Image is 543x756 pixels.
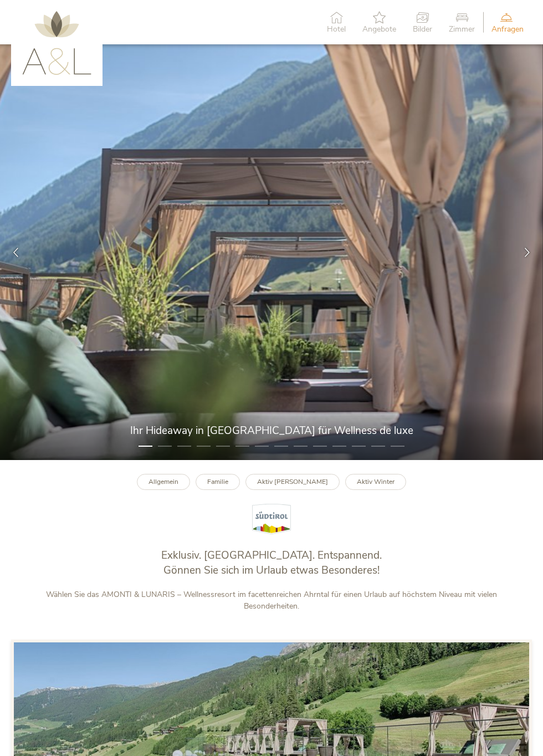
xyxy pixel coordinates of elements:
b: Aktiv Winter [357,477,395,486]
b: Allgemein [148,477,178,486]
span: Gönnen Sie sich im Urlaub etwas Besonderes! [163,563,380,578]
a: Familie [196,474,240,490]
span: Bilder [413,25,432,33]
a: Aktiv Winter [345,474,406,490]
span: Anfragen [491,25,524,33]
p: Wählen Sie das AMONTI & LUNARIS – Wellnessresort im facettenreichen Ahrntal für einen Urlaub auf ... [40,589,503,612]
span: Zimmer [449,25,475,33]
span: Hotel [327,25,346,33]
span: Exklusiv. [GEOGRAPHIC_DATA]. Entspannend. [161,548,382,563]
a: Allgemein [137,474,190,490]
img: AMONTI & LUNARIS Wellnessresort [22,11,91,75]
a: Aktiv [PERSON_NAME] [245,474,340,490]
b: Aktiv [PERSON_NAME] [257,477,328,486]
img: Südtirol [252,504,291,534]
b: Familie [207,477,228,486]
span: Angebote [362,25,396,33]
